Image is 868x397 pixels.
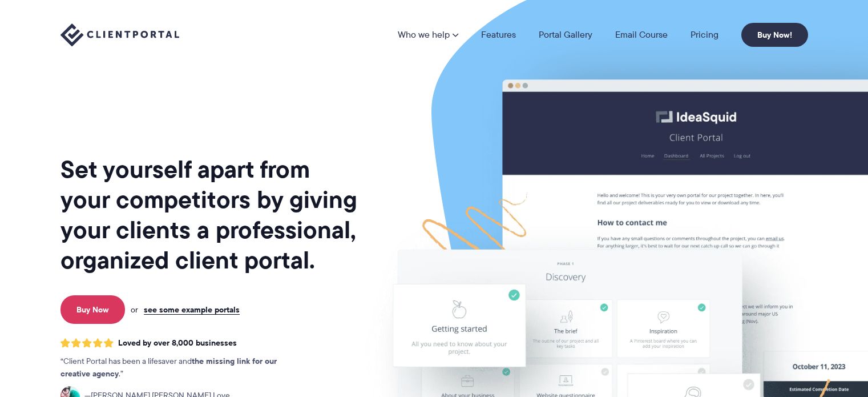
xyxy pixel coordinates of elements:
a: Email Course [615,30,668,39]
a: Who we help [398,30,458,39]
a: Buy Now [60,295,125,324]
a: see some example portals [144,304,240,315]
h1: Set yourself apart from your competitors by giving your clients a professional, organized client ... [60,154,360,275]
strong: the missing link for our creative agency [60,355,277,380]
a: Features [481,30,516,39]
a: Pricing [691,30,718,39]
p: Client Portal has been a lifesaver and . [60,355,300,380]
span: or [131,304,138,315]
a: Portal Gallery [539,30,592,39]
span: Loved by over 8,000 businesses [118,338,237,348]
a: Buy Now! [741,23,808,47]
